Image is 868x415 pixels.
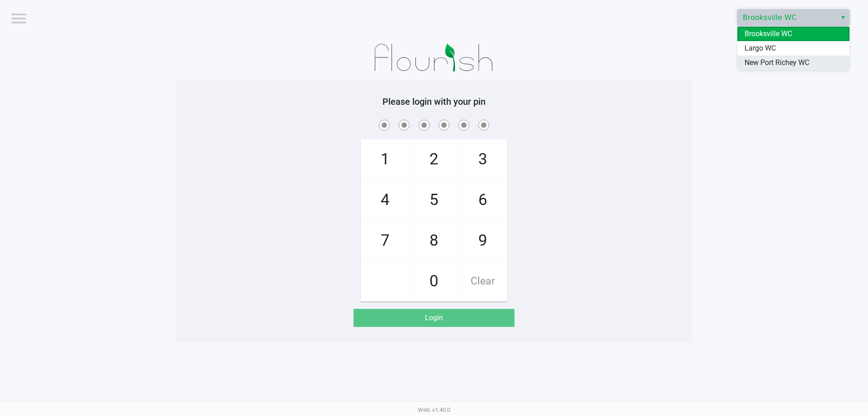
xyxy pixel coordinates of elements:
[410,261,458,301] span: 0
[418,406,450,413] span: Web: v1.40.0
[459,140,507,179] span: 3
[183,96,685,107] h5: Please login with your pin
[745,43,776,54] span: Largo WC
[745,28,792,39] span: Brooksville WC
[459,221,507,261] span: 9
[410,140,458,179] span: 2
[459,180,507,220] span: 6
[836,9,849,26] button: Select
[361,140,409,179] span: 1
[745,57,809,68] span: New Port Richey WC
[361,180,409,220] span: 4
[410,221,458,261] span: 8
[459,261,507,301] span: Clear
[410,180,458,220] span: 5
[361,221,409,261] span: 7
[743,12,831,23] span: Brooksville WC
